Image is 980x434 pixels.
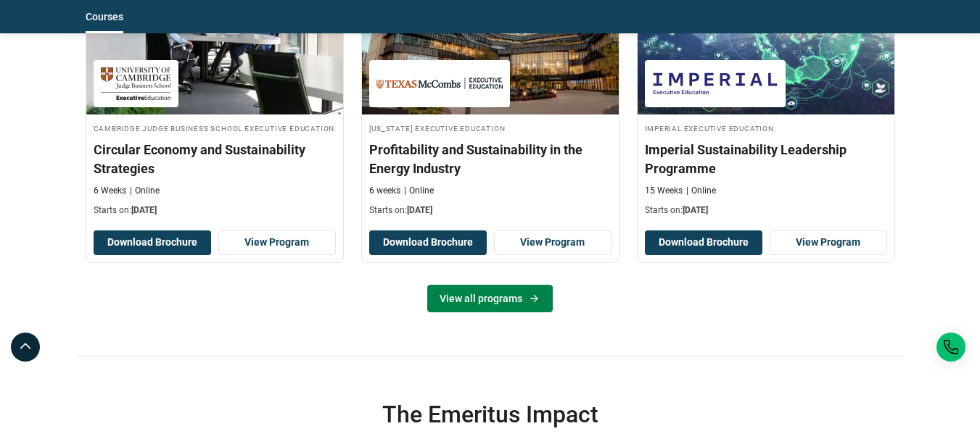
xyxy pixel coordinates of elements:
button: Download Brochure [369,230,487,255]
a: View Program [770,230,887,255]
button: Download Brochure [645,230,762,255]
p: 6 Weeks [94,185,126,197]
a: View all programs [427,285,553,312]
p: Online [686,185,716,197]
span: [DATE] [683,205,708,215]
a: View Program [218,230,336,255]
a: View Program [494,230,612,255]
h3: Profitability and Sustainability in the Energy Industry [369,141,612,177]
p: Starts on: [645,204,887,217]
p: Starts on: [369,204,612,217]
p: Online [130,185,160,197]
p: 15 Weeks [645,185,683,197]
img: Texas Executive Education [376,67,503,100]
p: Starts on: [94,204,336,217]
img: Imperial Executive Education [652,67,778,100]
span: [DATE] [131,205,157,215]
h3: Circular Economy and Sustainability Strategies [94,141,336,177]
span: [DATE] [407,205,432,215]
button: Download Brochure [94,230,211,255]
h4: Cambridge Judge Business School Executive Education [94,122,336,134]
img: Cambridge Judge Business School Executive Education [101,67,171,100]
h4: [US_STATE] Executive Education [369,122,612,134]
h4: Imperial Executive Education [645,122,887,134]
p: Online [404,185,434,197]
h3: Imperial Sustainability Leadership Programme [645,141,887,177]
h3: The Emeritus Impact [86,400,895,429]
p: 6 weeks [369,185,400,197]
